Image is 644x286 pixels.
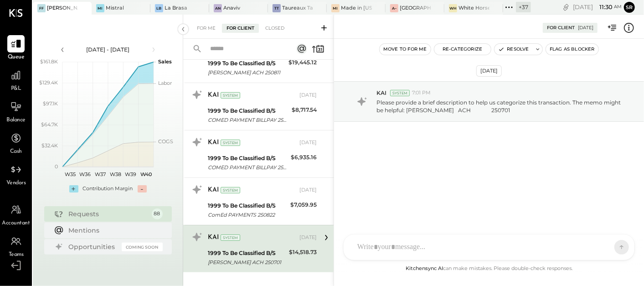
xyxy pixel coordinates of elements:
[69,242,117,251] div: Opportunities
[11,85,21,93] span: P&L
[79,171,91,177] text: W36
[261,24,289,33] div: Closed
[0,201,31,228] a: Accountant
[2,219,30,228] span: Accountant
[273,4,281,12] div: TT
[292,105,317,114] div: $8,717.54
[47,5,78,12] div: [PERSON_NAME], LLC
[0,130,31,156] a: Cash
[208,249,286,258] div: 1999 To Be Classified B/S
[125,171,136,177] text: W39
[0,233,31,259] a: Teams
[449,4,457,12] div: WH
[208,233,219,242] div: KAI
[578,25,593,31] div: [DATE]
[291,153,317,162] div: $6,935.16
[282,5,313,12] div: Taureaux Tavern
[106,5,124,12] div: Mistral
[614,4,622,10] span: am
[208,154,288,163] div: 1999 To Be Classified B/S
[43,100,58,107] text: $97.1K
[495,44,533,55] button: Resolve
[83,185,133,192] div: Contribution Margin
[223,5,240,12] div: Anaviv
[192,24,220,33] div: For Me
[546,44,598,55] button: Flag as Blocker
[158,138,173,145] text: COGS
[390,4,398,12] div: A–
[208,115,289,125] div: COMED PAYMENT BILLPAY 250804
[0,161,31,187] a: Vendors
[138,185,147,192] div: -
[0,67,31,93] a: P&L
[289,248,317,257] div: $14,518.73
[412,89,431,97] span: 7:01 PM
[69,209,147,218] div: Requests
[122,243,163,251] div: Coming Soon
[459,5,489,12] div: White Horse Tavern
[10,148,22,156] span: Cash
[299,234,317,241] div: [DATE]
[434,44,491,55] button: Re-Categorize
[214,4,222,12] div: An
[152,208,163,219] div: 88
[140,171,151,177] text: W40
[95,171,106,177] text: W37
[299,187,317,194] div: [DATE]
[208,106,289,115] div: 1999 To Be Classified B/S
[290,200,317,209] div: $7,059.95
[476,65,502,77] div: [DATE]
[299,92,317,99] div: [DATE]
[40,58,58,65] text: $161.8K
[55,163,58,170] text: 0
[96,4,104,12] div: Mi
[6,116,26,125] span: Balance
[376,89,386,97] span: KAI
[221,140,240,146] div: System
[69,226,158,235] div: Mentions
[208,91,219,100] div: KAI
[41,142,58,149] text: $32.4K
[8,53,25,62] span: Queue
[208,68,286,77] div: [PERSON_NAME] ACH 250811
[222,24,259,33] div: For Client
[376,99,623,114] p: Please provide a brief description to help us categorize this transaction. The memo might be help...
[0,98,31,125] a: Balance
[331,4,340,12] div: Mi
[41,121,58,128] text: $64.7K
[624,2,635,13] button: Sr
[0,35,31,62] a: Queue
[208,59,286,68] div: 1999 To Be Classified B/S
[64,171,75,177] text: W35
[155,4,163,12] div: LB
[221,187,240,193] div: System
[380,44,431,55] button: Move to for me
[208,210,288,219] div: ComEd PAYMENTS 250822
[110,171,121,177] text: W38
[221,234,240,241] div: System
[390,90,410,96] div: System
[9,251,24,259] span: Teams
[299,139,317,146] div: [DATE]
[547,25,575,31] div: For Client
[400,5,431,12] div: [GEOGRAPHIC_DATA] – [GEOGRAPHIC_DATA]
[573,3,622,11] div: [DATE]
[158,58,172,65] text: Sales
[208,163,288,172] div: COMED PAYMENT BILLPAY 250807
[208,258,286,267] div: [PERSON_NAME] ACH 250701
[165,5,187,12] div: La Brasa
[516,2,531,12] div: + 37
[208,186,219,195] div: KAI
[221,92,240,99] div: System
[6,179,26,187] span: Vendors
[69,46,147,53] div: [DATE] - [DATE]
[37,4,46,12] div: FF
[341,5,372,12] div: Made in [US_STATE] Pizza [GEOGRAPHIC_DATA]
[158,80,172,86] text: Labor
[208,201,288,210] div: 1999 To Be Classified B/S
[208,138,219,147] div: KAI
[39,79,58,86] text: $129.4K
[289,58,317,67] div: $19,445.12
[562,2,571,12] div: copy link
[69,185,78,192] div: +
